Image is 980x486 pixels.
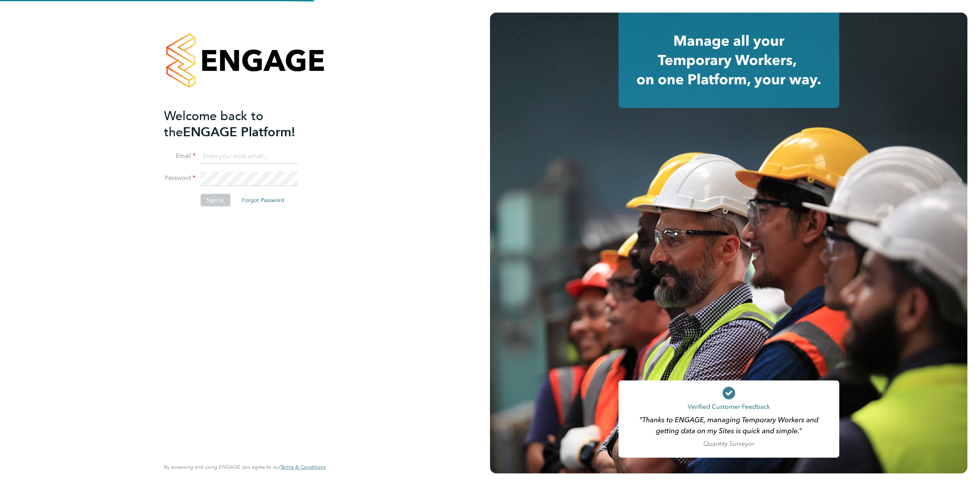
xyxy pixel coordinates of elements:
[164,108,318,140] h2: ENGAGE Platform!
[280,464,326,470] a: Terms & Conditions
[164,464,326,470] span: By accessing and using ENGAGE you agree to our
[200,150,298,164] input: Enter your work email...
[280,464,326,470] span: Terms & Conditions
[164,108,263,140] span: Welcome back to the
[200,194,230,206] button: Sign In
[164,174,196,182] label: Password
[236,194,291,206] button: Forgot Password
[164,152,196,160] label: Email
